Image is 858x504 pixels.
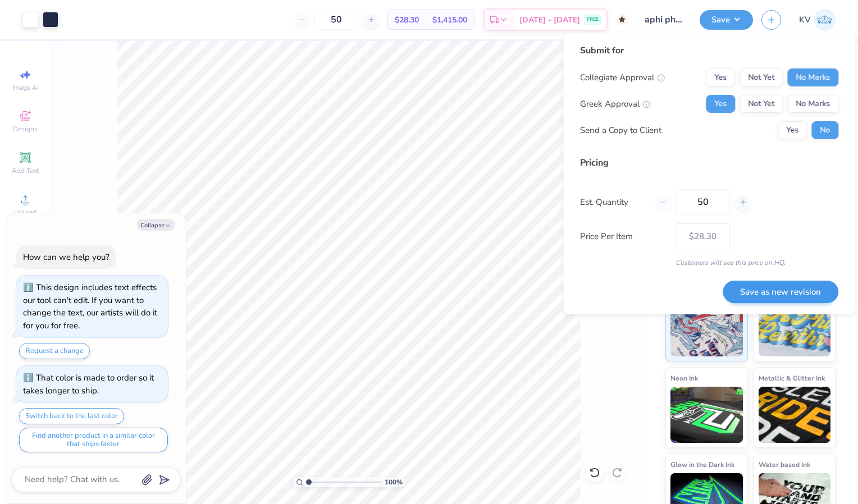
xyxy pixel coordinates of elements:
button: Yes [706,95,735,113]
input: – – [676,189,730,215]
input: – – [314,10,358,30]
button: No [811,121,838,139]
button: No Marks [787,68,838,86]
div: This design includes text effects our tool can't edit. If you want to change the text, our artist... [23,282,157,331]
div: Pricing [580,156,838,169]
button: No Marks [787,95,838,113]
div: Submit for [580,44,838,57]
img: Neon Ink [670,387,743,443]
span: Glow in the Dark Ink [670,459,734,470]
div: Greek Approval [580,98,650,111]
button: Save [700,10,753,30]
button: Not Yet [740,95,783,113]
button: Save as new revision [723,281,838,304]
a: KV [799,9,836,31]
span: $1,415.00 [432,14,467,26]
span: $28.30 [395,14,419,26]
span: Neon Ink [670,372,698,384]
label: Price Per Item [580,230,667,243]
span: Metallic & Glitter Ink [759,372,825,384]
span: Designs [13,125,38,134]
button: Request a change [19,343,90,359]
button: Not Yet [740,68,783,86]
button: Find another product in a similar color that ships faster [19,428,168,452]
button: Switch back to the last color [19,408,124,424]
span: 100 % [385,477,403,487]
img: Puff Ink [759,300,831,356]
button: Yes [778,121,807,139]
span: FREE [587,16,599,24]
span: Water based Ink [759,459,810,470]
span: KV [799,13,811,26]
button: Collapse [137,219,175,231]
img: Kylie Velkoff [814,9,836,31]
span: Add Text [12,166,39,175]
div: Send a Copy to Client [580,124,661,137]
div: That color is made to order so it takes longer to ship. [23,372,154,396]
input: Untitled Design [636,8,691,31]
label: Est. Quantity [580,196,647,209]
span: Upload [14,208,36,217]
div: Collegiate Approval [580,71,665,84]
img: Standard [670,300,743,356]
img: Metallic & Glitter Ink [759,387,831,443]
div: How can we help you? [23,251,109,263]
span: [DATE] - [DATE] [519,14,580,26]
button: Yes [706,68,735,86]
div: Customers will see this price on HQ. [580,258,838,268]
span: Image AI [12,83,39,92]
